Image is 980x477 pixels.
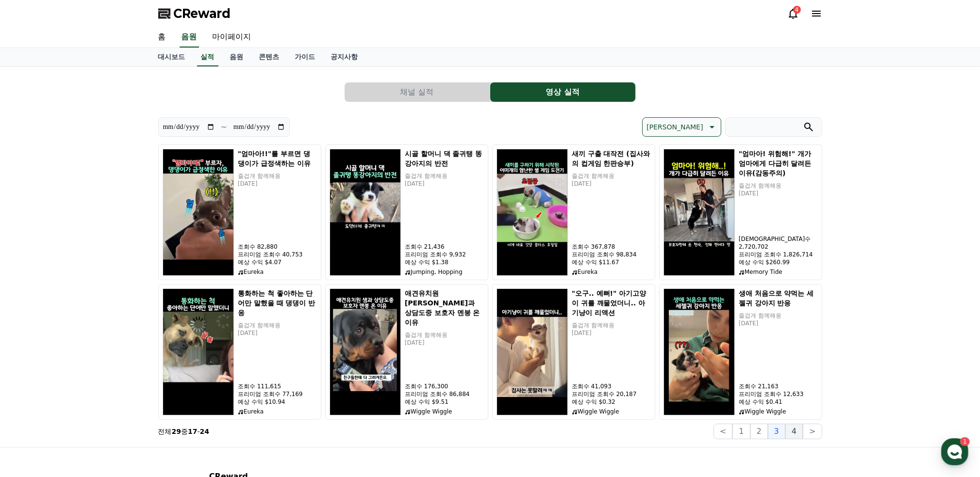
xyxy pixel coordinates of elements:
[125,307,186,332] a: 설정
[405,172,484,180] p: 즐겁개 함께해옹
[238,243,317,251] p: 조회수 82,880
[405,331,484,339] p: 즐겁개 함께해옹
[64,307,125,332] a: 1대화
[221,121,227,133] p: ~
[200,428,209,435] strong: 24
[739,258,818,266] p: 예상 수익 $260.99
[238,382,317,390] p: 조회수 111,615
[664,288,735,415] img: 생애 처음으로 약먹는 세젤귀 강아지 반응
[287,48,323,66] a: 가이드
[330,288,401,415] img: 애견유치원 샘과 상담도중 보호자 멘붕 온 이유
[739,288,818,308] h5: 생애 처음으로 약먹는 세젤귀 강아지 반응
[497,288,568,415] img: "오구.. 예뻐!" 아기고양이 귀를 깨물었더니.. 아기냥이 리액션
[739,319,818,327] p: [DATE]
[405,180,484,188] p: [DATE]
[238,258,317,266] p: 예상 수익 $4.07
[405,398,484,406] p: 예상 수익 $9.51
[89,322,100,330] span: 대화
[197,48,218,66] a: 실적
[497,149,568,276] img: 새끼 구출 대작전 (집사와의 컵게임 한판승부)
[188,428,197,435] strong: 17
[572,268,651,276] p: Eureka
[158,144,321,280] button: "엄마아!!"를 부르면 댕댕이가 급정색하는 이유 "엄마아!!"를 부르면 댕댕이가 급정색하는 이유 즐겁개 함께해옹 [DATE] 조회수 82,880 프리미엄 조회수 40,753 ...
[405,251,484,258] p: 프리미엄 조회수 9,932
[205,27,259,48] a: 마이페이지
[572,321,651,329] p: 즐겁개 함께해옹
[739,398,818,406] p: 예상 수익 $0.41
[238,329,317,337] p: [DATE]
[659,144,822,280] button: "엄마아! 위험해!" 개가 엄마에게 다급히 달려든 이유(감동주의) "엄마아! 위험해!" 개가 엄마에게 다급히 달려든 이유(감동주의) 즐겁개 함께해옹 [DATE] [DEMOGR...
[238,180,317,188] p: [DATE]
[238,408,317,415] p: Eureka
[150,27,174,48] a: 홈
[739,190,818,197] p: [DATE]
[739,251,818,258] p: 프리미엄 조회수 1,826,714
[238,390,317,398] p: 프리미엄 조회수 77,169
[739,182,818,190] p: 즐겁개 함께해옹
[750,424,768,439] button: 2
[572,251,651,258] p: 프리미엄 조회수 98,834
[99,307,102,315] span: 1
[158,284,321,420] button: 통화하는 척 좋아하는 단어만 말했을 때 댕댕이 반응 통화하는 척 좋아하는 단어만 말했을 때 댕댕이 반응 즐겁개 함께해옹 [DATE] 조회수 111,615 프리미엄 조회수 77...
[739,268,818,276] p: Memory Tide
[490,82,636,102] a: 영상 실적
[323,48,366,66] a: 공지사항
[330,149,401,276] img: 시골 할머니 댁 졸귀탱 똥강아지의 반전
[172,428,181,435] strong: 29
[714,424,732,439] button: <
[163,149,234,276] img: "엄마아!!"를 부르면 댕댕이가 급정색하는 이유
[572,258,651,266] p: 예상 수익 $11.67
[739,390,818,398] p: 프리미엄 조회수 12,633
[659,284,822,420] button: 생애 처음으로 약먹는 세젤귀 강아지 반응 생애 처음으로 약먹는 세젤귀 강아지 반응 즐겁개 함께해옹 [DATE] 조회수 21,163 프리미엄 조회수 12,633 예상 수익 $0...
[158,6,231,21] a: CReward
[251,48,287,66] a: 콘텐츠
[793,6,801,14] div: 4
[642,117,721,137] button: [PERSON_NAME]
[238,268,317,276] p: Eureka
[405,408,484,415] p: Wiggle Wiggle
[739,408,818,415] p: Wiggle Wiggle
[174,6,231,21] span: CReward
[739,235,818,251] p: [DEMOGRAPHIC_DATA]수 2,720,702
[664,149,735,276] img: "엄마아! 위험해!" 개가 엄마에게 다급히 달려든 이유(감동주의)
[158,427,210,436] p: 전체 중 -
[3,307,64,332] a: 홈
[492,284,655,420] button: "오구.. 예뻐!" 아기고양이 귀를 깨물었더니.. 아기냥이 리액션 "오구.. 예뻐!" 아기고양이 귀를 깨물었더니.. 아기냥이 리액션 즐겁개 함께해옹 [DATE] 조회수 41,...
[150,48,193,66] a: 대시보드
[572,288,651,318] h5: "오구.. 예뻐!" 아기고양이 귀를 깨물었더니.. 아기냥이 리액션
[345,82,490,102] a: 채널 실적
[238,398,317,406] p: 예상 수익 $10.94
[325,144,488,280] button: 시골 할머니 댁 졸귀탱 똥강아지의 반전 시골 할머니 댁 졸귀탱 똥강아지의 반전 즐겁개 함께해옹 [DATE] 조회수 21,436 프리미엄 조회수 9,932 예상 수익 $1.38...
[492,144,655,280] button: 새끼 구출 대작전 (집사와의 컵게임 한판승부) 새끼 구출 대작전 (집사와의 컵게임 한판승부) 즐겁개 함께해옹 [DATE] 조회수 367,878 프리미엄 조회수 98,834 예...
[732,424,750,439] button: 1
[238,321,317,329] p: 즐겁개 함께해옹
[150,322,162,330] span: 설정
[768,424,785,439] button: 3
[647,120,703,134] p: [PERSON_NAME]
[572,382,651,390] p: 조회수 41,093
[572,149,651,168] h5: 새끼 구출 대작전 (집사와의 컵게임 한판승부)
[180,27,199,48] a: 음원
[325,284,488,420] button: 애견유치원 샘과 상담도중 보호자 멘붕 온 이유 애견유치원 [PERSON_NAME]과 상담도중 보호자 멘붕 온 이유 즐겁개 함께해옹 [DATE] 조회수 176,300 프리미엄 ...
[572,398,651,406] p: 예상 수익 $0.32
[739,149,818,178] h5: "엄마아! 위험해!" 개가 엄마에게 다급히 달려든 이유(감동주의)
[238,288,317,318] h5: 통화하는 척 좋아하는 단어만 말했을 때 댕댕이 반응
[572,172,651,180] p: 즐겁개 함께해옹
[405,382,484,390] p: 조회수 176,300
[345,82,490,102] button: 채널 실적
[238,251,317,258] p: 프리미엄 조회수 40,753
[238,172,317,180] p: 즐겁개 함께해옹
[405,339,484,347] p: [DATE]
[739,382,818,390] p: 조회수 21,163
[490,82,635,102] button: 영상 실적
[572,408,651,415] p: Wiggle Wiggle
[572,390,651,398] p: 프리미엄 조회수 20,187
[739,312,818,319] p: 즐겁개 함께해옹
[572,180,651,188] p: [DATE]
[405,390,484,398] p: 프리미엄 조회수 86,884
[785,424,803,439] button: 4
[787,8,799,19] a: 4
[803,424,822,439] button: >
[405,149,484,168] h5: 시골 할머니 댁 졸귀탱 똥강아지의 반전
[222,48,251,66] a: 음원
